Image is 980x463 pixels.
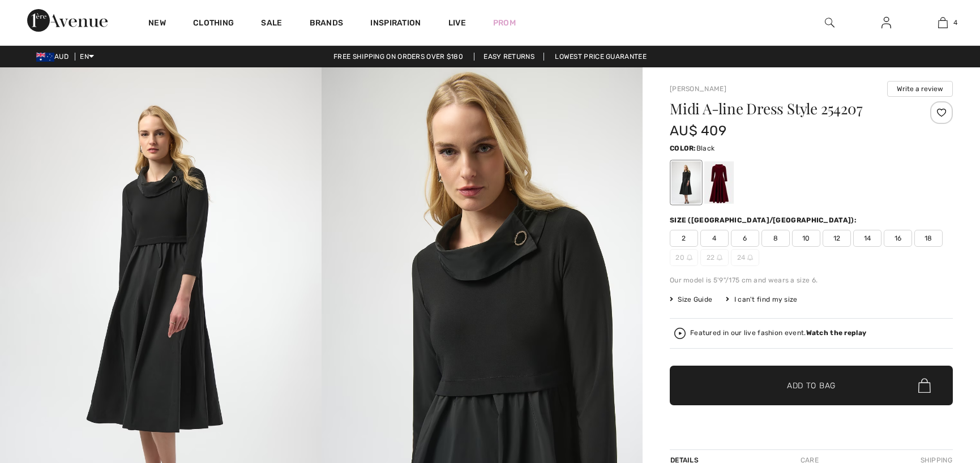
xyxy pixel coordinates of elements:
[700,249,729,266] span: 22
[670,215,859,225] div: Size ([GEOGRAPHIC_DATA]/[GEOGRAPHIC_DATA]):
[493,17,516,29] a: Prom
[546,53,656,61] a: Lowest Price Guarantee
[938,16,948,29] img: My Bag
[700,230,729,247] span: 4
[36,53,54,62] img: Australian Dollar
[671,161,701,204] div: Black
[787,380,836,392] span: Add to Bag
[872,16,900,30] a: Sign In
[690,329,866,337] div: Featured in our live fashion event.
[310,18,344,30] a: Brands
[670,366,953,405] button: Add to Bag
[148,18,166,30] a: New
[825,16,835,29] img: search the website
[704,161,734,204] div: Deep cherry
[27,9,108,32] img: 1ère Avenue
[670,294,712,305] span: Size Guide
[36,53,73,61] span: AUD
[670,230,698,247] span: 2
[731,230,759,247] span: 6
[670,275,953,285] div: Our model is 5'9"/175 cm and wears a size 6.
[884,230,912,247] span: 16
[474,53,544,61] a: Easy Returns
[670,85,726,93] a: [PERSON_NAME]
[670,123,726,139] span: AU$ 409
[324,53,472,61] a: Free shipping on orders over $180
[881,16,891,29] img: My Info
[261,18,282,30] a: Sale
[696,144,715,152] span: Black
[448,17,466,29] a: Live
[792,230,820,247] span: 10
[887,81,953,97] button: Write a review
[726,294,797,305] div: I can't find my size
[731,249,759,266] span: 24
[370,18,421,30] span: Inspiration
[806,329,867,337] strong: Watch the replay
[914,230,943,247] span: 18
[674,328,686,339] img: Watch the replay
[823,230,851,247] span: 12
[193,18,234,30] a: Clothing
[670,101,906,116] h1: Midi A-line Dress Style 254207
[853,230,881,247] span: 14
[915,16,970,29] a: 4
[953,18,957,28] span: 4
[687,255,692,260] img: ring-m.svg
[80,53,94,61] span: EN
[761,230,790,247] span: 8
[747,255,753,260] img: ring-m.svg
[670,144,696,152] span: Color:
[717,255,722,260] img: ring-m.svg
[670,249,698,266] span: 20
